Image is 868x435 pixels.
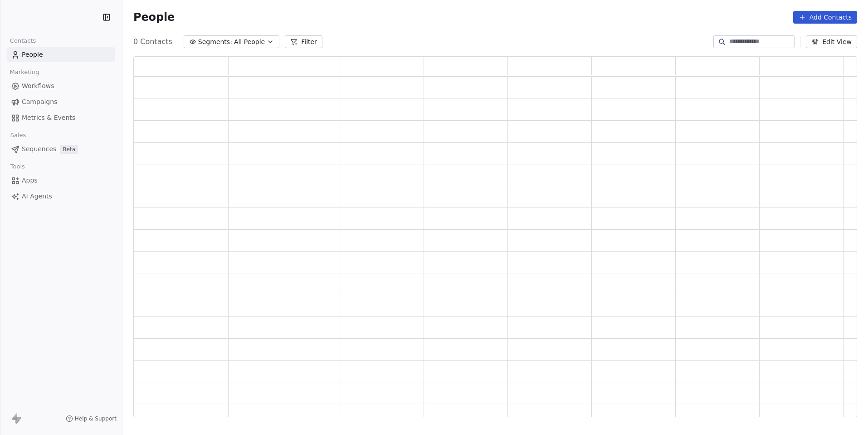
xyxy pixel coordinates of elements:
[75,415,117,422] span: Help & Support
[22,113,75,123] span: Metrics & Events
[22,192,52,201] span: AI Agents
[7,79,115,94] a: Workflows
[806,35,857,48] button: Edit View
[6,34,40,48] span: Contacts
[22,144,56,154] span: Sequences
[22,176,38,185] span: Apps
[6,129,30,142] span: Sales
[133,36,172,47] span: 0 Contacts
[22,97,57,107] span: Campaigns
[66,415,117,422] a: Help & Support
[6,160,29,173] span: Tools
[7,142,115,157] a: SequencesBeta
[133,10,175,24] span: People
[22,81,54,91] span: Workflows
[7,173,115,188] a: Apps
[6,65,43,79] span: Marketing
[60,145,78,154] span: Beta
[285,35,322,48] button: Filter
[198,37,232,47] span: Segments:
[7,47,115,62] a: People
[7,189,115,204] a: AI Agents
[7,110,115,125] a: Metrics & Events
[7,94,115,109] a: Campaigns
[234,37,265,47] span: All People
[22,50,43,59] span: People
[793,11,857,24] button: Add Contacts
